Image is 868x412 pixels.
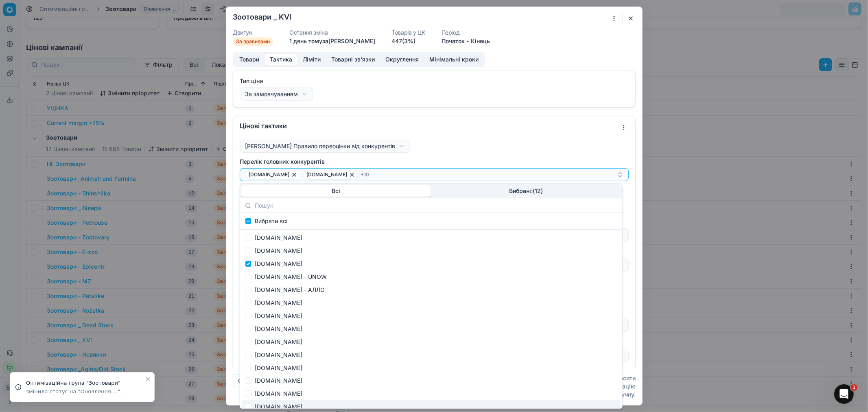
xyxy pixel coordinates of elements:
[255,197,617,214] input: Пошук
[233,374,273,387] button: Скасувати
[306,171,347,178] span: [DOMAIN_NAME]
[240,218,629,226] label: Ціновий індекс головних конкурентів
[240,123,617,129] div: Цінові тактики
[242,362,621,375] div: [DOMAIN_NAME]
[441,30,490,35] dt: Період
[242,309,621,322] div: [DOMAIN_NAME]
[233,13,291,21] h2: Зоотовари _ KVI
[851,384,857,391] span: 1
[245,142,395,150] div: [PERSON_NAME] Правило переоцінки від конкурентів
[242,257,621,270] div: [DOMAIN_NAME]
[241,185,431,197] button: Всі
[242,270,621,283] div: [DOMAIN_NAME] - UNOW
[242,335,621,348] div: [DOMAIN_NAME]
[479,374,636,399] p: Статус Оптимізаційної групи не дозволяє вносити жодних змін. Зачекайте або скасуйте оптимізацію в...
[470,37,490,45] button: Кінець
[242,244,621,257] div: [DOMAIN_NAME]
[242,322,621,335] div: [DOMAIN_NAME]
[391,30,425,35] dt: Товарів у ЦК
[233,30,273,35] dt: Двигун
[249,171,289,178] span: [DOMAIN_NAME]
[240,338,629,346] label: Вік актуальних даних клнкурентів (дні)
[240,188,629,196] label: Опції агрегації цін головних конкурентів
[240,248,629,256] label: Перелік другорядних конкурентів
[265,54,297,66] button: Тактика
[289,30,375,35] dt: Остання зміна
[380,54,424,66] button: Округлення
[326,54,380,66] button: Товарні зв'язки
[240,158,629,166] label: Перелік головних конкурентів
[242,387,621,400] div: [DOMAIN_NAME]
[289,37,375,44] span: 1 день тому за [PERSON_NAME]
[242,231,621,244] div: [DOMAIN_NAME]
[297,54,326,66] button: Ліміти
[834,384,854,404] iframe: Intercom live chat
[233,37,273,46] span: За правилами
[424,54,484,66] button: Мінімальні кроки
[242,283,621,296] div: [DOMAIN_NAME] - АЛЛО
[391,37,415,45] a: 447(3%)
[240,77,629,85] label: Тип ціни
[240,213,622,408] div: Suggestions
[466,37,469,45] span: -
[242,348,621,362] div: [DOMAIN_NAME]
[240,278,629,286] label: Опції агрегації цін другорядних конкурентів
[441,37,464,45] button: Початок
[431,185,621,197] button: Вибрані: ( 12 )
[361,171,369,178] span: + 10
[242,296,621,309] div: [DOMAIN_NAME]
[240,259,629,272] button: [DOMAIN_NAME][DOMAIN_NAME]+75
[242,374,621,387] div: [DOMAIN_NAME]
[234,54,265,66] button: Товари
[240,168,629,181] button: [DOMAIN_NAME][DOMAIN_NAME]+10
[240,308,629,316] label: Ціновий індекс другорядних конкурентів
[255,217,287,225] span: Вибрати всі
